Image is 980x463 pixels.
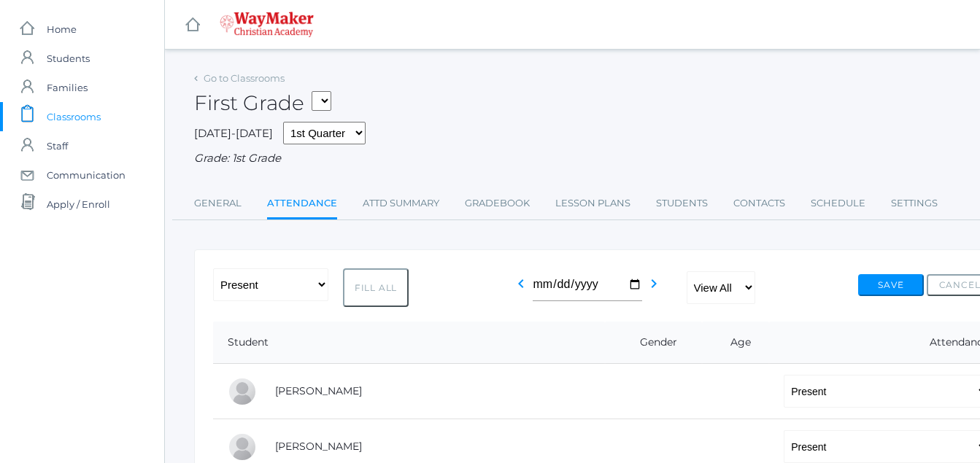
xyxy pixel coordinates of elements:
[47,15,77,44] span: Home
[733,189,785,218] a: Contacts
[220,12,314,37] img: 4_waymaker-logo-stack-white.png
[465,189,530,218] a: Gradebook
[702,322,770,364] th: Age
[811,189,865,218] a: Schedule
[656,189,708,218] a: Students
[213,322,605,364] th: Student
[275,440,362,453] a: [PERSON_NAME]
[512,281,530,295] a: chevron_left
[204,72,285,84] a: Go to Classrooms
[891,189,938,218] a: Settings
[228,432,257,462] div: Dylan Hammock
[555,189,630,218] a: Lesson Plans
[47,73,88,102] span: Families
[343,268,409,307] button: Fill All
[858,274,924,296] button: Save
[47,160,126,190] span: Communication
[605,322,702,364] th: Gender
[363,189,439,218] a: Attd Summary
[275,384,362,397] a: [PERSON_NAME]
[512,275,530,292] i: chevron_left
[47,131,68,160] span: Staff
[645,275,663,292] i: chevron_right
[194,92,331,114] h2: First Grade
[267,189,337,220] a: Attendance
[645,281,663,295] a: chevron_right
[47,102,101,131] span: Classrooms
[47,190,110,219] span: Apply / Enroll
[47,44,90,73] span: Students
[194,189,242,218] a: General
[194,126,273,140] span: [DATE]-[DATE]
[228,377,257,406] div: Vonn Diedrich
